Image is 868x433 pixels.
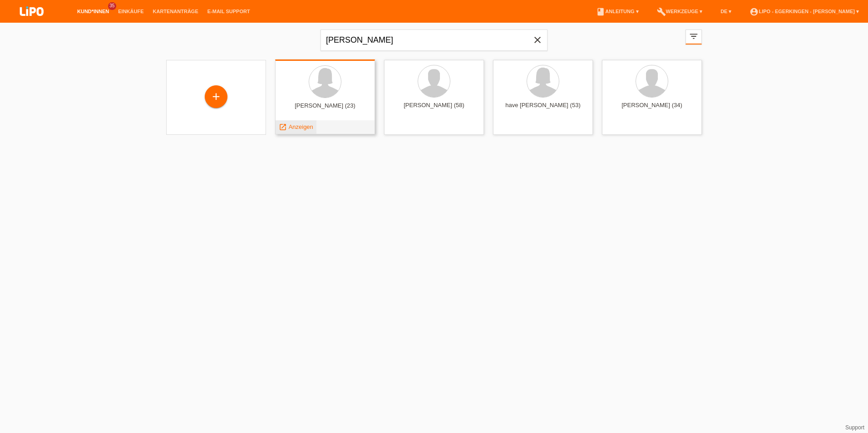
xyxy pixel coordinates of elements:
a: LIPO pay [9,19,54,25]
div: [PERSON_NAME] (23) [282,102,368,117]
span: Anzeigen [289,123,313,130]
i: filter_list [689,31,699,41]
a: Einkäufe [113,9,148,14]
i: launch [279,123,287,131]
input: Suche... [321,30,547,51]
a: E-Mail Support [203,9,255,14]
a: Kartenanträge [148,9,203,14]
a: Support [845,424,864,431]
div: [PERSON_NAME] (34) [609,102,695,116]
a: buildWerkzeuge ▾ [652,9,707,14]
a: Kund*innen [73,9,113,14]
i: build [657,7,666,16]
a: DE ▾ [716,9,736,14]
a: launch Anzeigen [279,123,313,130]
div: [PERSON_NAME] (58) [391,102,477,116]
i: close [532,34,543,45]
a: bookAnleitung ▾ [592,9,643,14]
div: Kund*in hinzufügen [205,89,227,104]
div: have [PERSON_NAME] (53) [500,102,586,116]
span: 35 [108,2,116,10]
a: account_circleLIPO - Egerkingen - [PERSON_NAME] ▾ [745,9,863,14]
i: book [596,7,605,16]
i: account_circle [750,7,759,16]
